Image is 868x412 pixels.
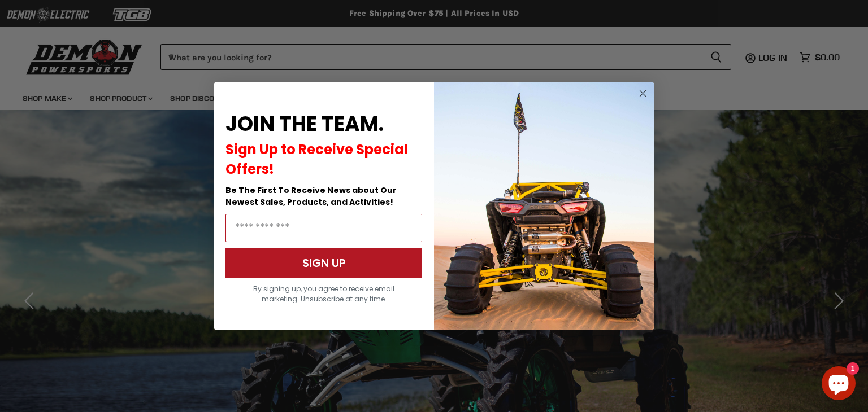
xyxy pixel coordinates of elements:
[225,140,408,178] span: Sign Up to Receive Special Offers!
[253,284,394,304] span: By signing up, you agree to receive email marketing. Unsubscribe at any time.
[225,185,397,208] span: Be The First To Receive News about Our Newest Sales, Products, and Activities!
[434,82,654,330] img: a9095488-b6e7-41ba-879d-588abfab540b.jpeg
[225,109,384,138] span: JOIN THE TEAM.
[225,248,422,278] button: SIGN UP
[225,214,422,242] input: Email Address
[818,366,859,403] inbox-online-store-chat: Shopify online store chat
[636,86,650,100] button: Close dialog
